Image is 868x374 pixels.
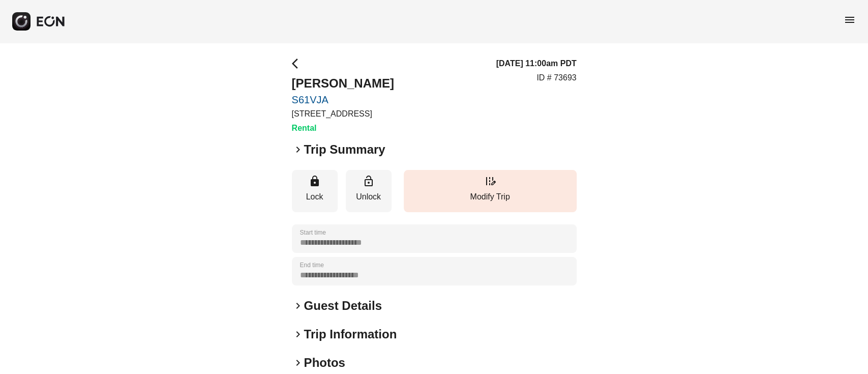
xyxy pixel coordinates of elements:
[292,108,394,120] p: [STREET_ADDRESS]
[292,122,394,134] h3: Rental
[292,94,394,106] a: S61VJA
[363,175,375,187] span: lock_open
[304,298,382,314] h2: Guest Details
[292,75,394,92] h2: [PERSON_NAME]
[292,328,304,340] span: keyboard_arrow_right
[309,175,321,187] span: lock
[304,355,345,371] h2: Photos
[351,191,386,203] p: Unlock
[304,141,385,158] h2: Trip Summary
[536,72,576,84] p: ID # 73693
[292,300,304,312] span: keyboard_arrow_right
[292,57,304,70] span: arrow_back_ios
[844,14,856,26] span: menu
[292,143,304,156] span: keyboard_arrow_right
[409,191,572,203] p: Modify Trip
[484,175,496,187] span: edit_road
[292,357,304,369] span: keyboard_arrow_right
[346,170,392,212] button: Unlock
[292,170,338,212] button: Lock
[304,326,397,342] h2: Trip Information
[404,170,577,212] button: Modify Trip
[297,191,333,203] p: Lock
[496,57,577,70] h3: [DATE] 11:00am PDT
